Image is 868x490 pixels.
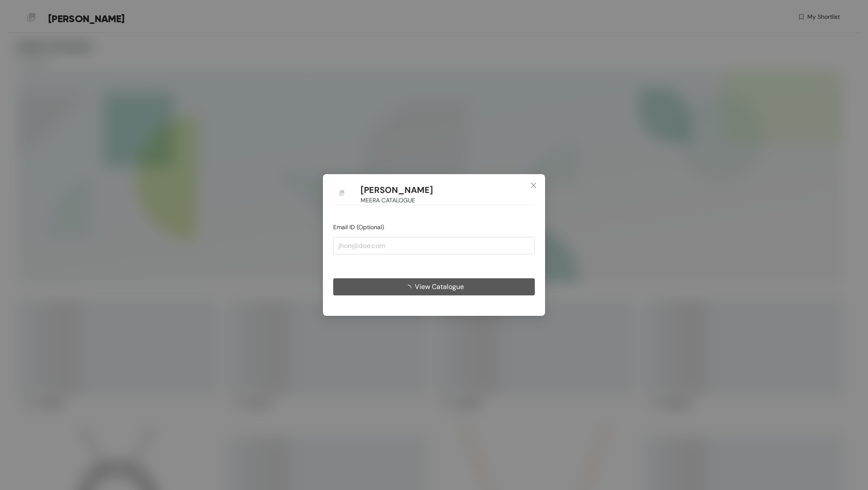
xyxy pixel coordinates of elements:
span: MEERA CATALOGUE [361,195,415,205]
img: Buyer Portal [333,184,350,201]
span: close [530,182,537,189]
span: Email ID (Optional) [333,223,384,231]
span: View Catalogue [415,281,464,292]
button: View Catalogue [333,278,535,295]
input: jhon@doe.com [333,237,535,254]
button: Close [522,174,545,197]
h1: [PERSON_NAME] [361,185,433,195]
span: loading [405,285,415,292]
